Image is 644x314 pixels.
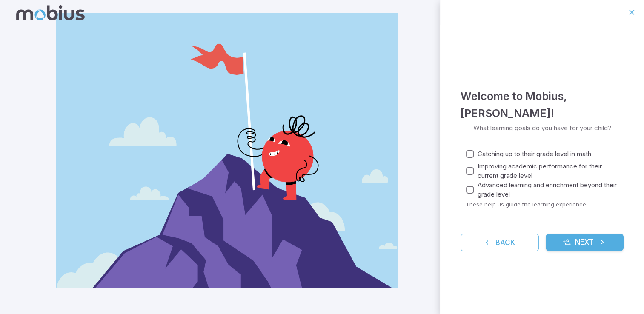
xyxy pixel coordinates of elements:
[478,162,617,180] span: Improving academic performance for their current grade level
[461,88,624,122] h4: Welcome to Mobius , [PERSON_NAME] !
[466,200,624,208] p: These help us guide the learning experience.
[461,234,539,251] button: Back
[56,13,398,288] img: parent_2-illustration
[546,234,624,251] button: Next
[473,123,611,133] p: What learning goals do you have for your child?
[478,180,617,199] span: Advanced learning and enrichment beyond their grade level
[478,149,591,159] span: Catching up to their grade level in math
